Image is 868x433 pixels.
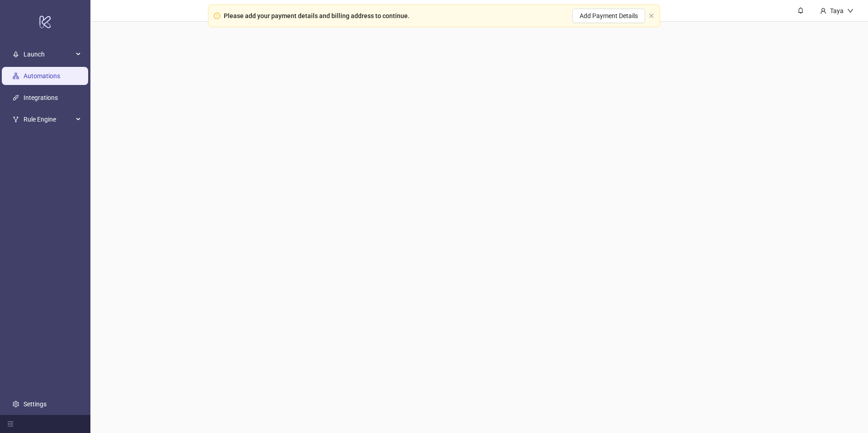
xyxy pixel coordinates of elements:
[649,13,654,19] button: close
[797,7,804,14] span: bell
[847,8,854,14] span: down
[224,11,410,21] div: Please add your payment details and billing address to continue.
[24,45,73,63] span: Launch
[24,400,47,408] a: Settings
[7,421,14,427] span: menu-fold
[24,110,73,128] span: Rule Engine
[24,72,60,80] a: Automations
[580,12,638,19] span: Add Payment Details
[214,13,220,19] span: exclamation-circle
[13,116,19,122] span: fork
[572,9,645,23] button: Add Payment Details
[826,6,847,16] div: Taya
[13,51,19,57] span: rocket
[820,8,826,14] span: user
[649,13,654,19] span: close
[24,94,58,101] a: Integrations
